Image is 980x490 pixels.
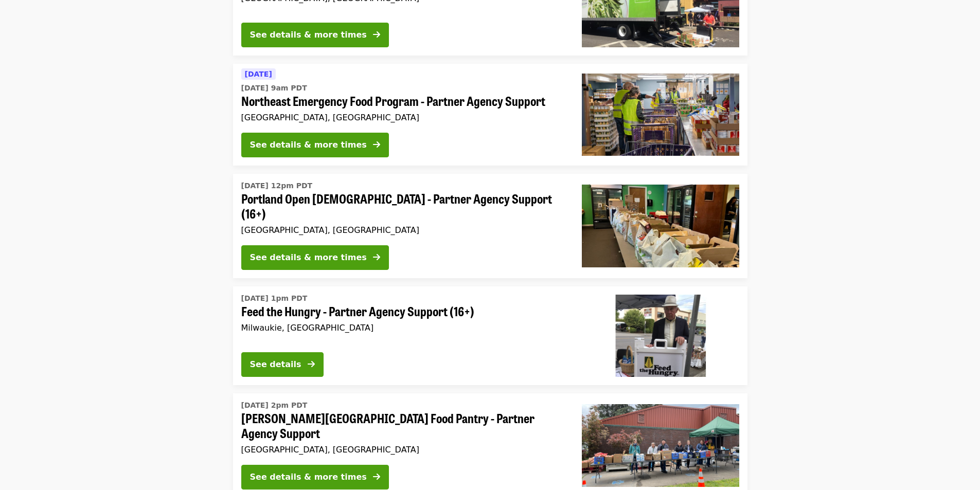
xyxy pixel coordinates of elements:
div: See details [250,358,301,371]
div: Milwaukie, [GEOGRAPHIC_DATA] [241,323,565,333]
div: See details & more times [250,251,367,264]
div: See details & more times [250,471,367,483]
button: See details & more times [241,23,389,47]
div: [GEOGRAPHIC_DATA], [GEOGRAPHIC_DATA] [241,445,565,455]
span: Northeast Emergency Food Program - Partner Agency Support [241,94,565,108]
div: [GEOGRAPHIC_DATA], [GEOGRAPHIC_DATA] [241,113,565,122]
time: [DATE] 2pm PDT [241,400,308,411]
img: Feed the Hungry - Partner Agency Support (16+) organized by Oregon Food Bank [582,295,739,377]
span: [PERSON_NAME][GEOGRAPHIC_DATA] Food Pantry - Partner Agency Support [241,411,565,441]
span: Feed the Hungry - Partner Agency Support (16+) [241,304,565,319]
a: See details for "Feed the Hungry - Partner Agency Support (16+)" [233,286,747,385]
i: arrow-right icon [308,359,315,369]
i: arrow-right icon [373,252,380,262]
div: See details & more times [250,29,367,41]
i: arrow-right icon [373,140,380,150]
time: [DATE] 9am PDT [241,83,307,94]
button: See details [241,352,324,377]
img: Portland Open Bible - Partner Agency Support (16+) organized by Oregon Food Bank [582,185,739,267]
div: See details & more times [250,139,367,151]
button: See details & more times [241,245,389,270]
span: Portland Open [DEMOGRAPHIC_DATA] - Partner Agency Support (16+) [241,191,565,221]
span: [DATE] [245,70,272,78]
i: arrow-right icon [373,472,380,482]
button: See details & more times [241,465,389,489]
i: arrow-right icon [373,30,380,40]
div: [GEOGRAPHIC_DATA], [GEOGRAPHIC_DATA] [241,225,565,235]
a: See details for "Portland Open Bible - Partner Agency Support (16+)" [233,174,747,278]
a: See details for "Northeast Emergency Food Program - Partner Agency Support" [233,64,747,166]
time: [DATE] 12pm PDT [241,180,313,191]
img: Kelly Elementary School Food Pantry - Partner Agency Support organized by Oregon Food Bank [582,404,739,486]
time: [DATE] 1pm PDT [241,293,308,304]
button: See details & more times [241,133,389,157]
img: Northeast Emergency Food Program - Partner Agency Support organized by Oregon Food Bank [582,74,739,156]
